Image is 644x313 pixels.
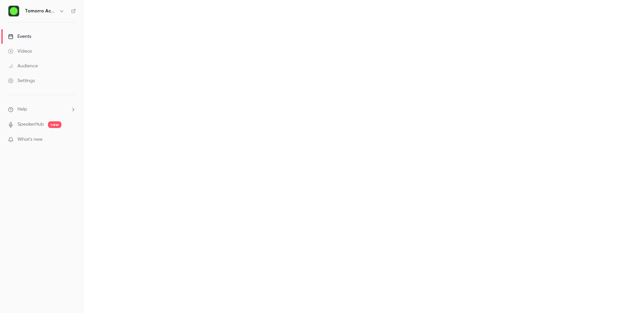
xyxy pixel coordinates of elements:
[8,33,31,40] div: Events
[17,106,27,113] span: Help
[48,121,61,128] span: new
[8,48,32,55] div: Videos
[8,63,38,69] div: Audience
[25,8,56,14] h6: Tomorro Academy
[8,77,35,84] div: Settings
[8,6,19,16] img: Tomorro Academy
[17,136,43,143] span: What's new
[17,121,44,128] a: SpeakerHub
[8,106,76,113] li: help-dropdown-opener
